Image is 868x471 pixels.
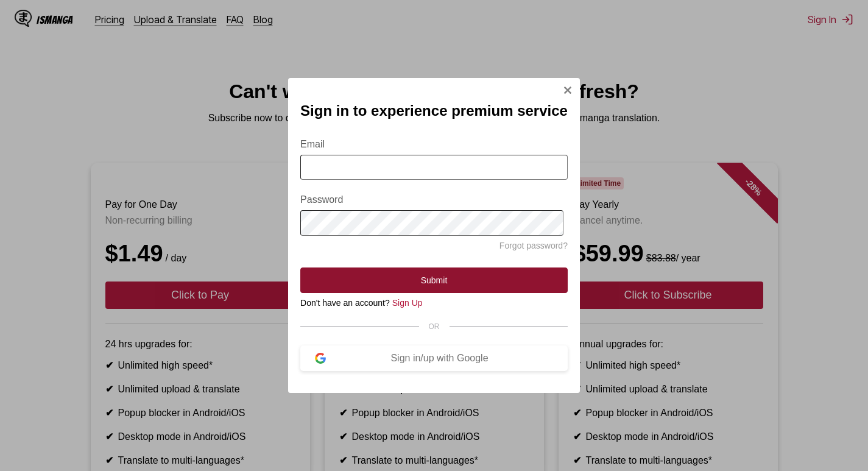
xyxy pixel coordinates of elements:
[300,102,568,119] h2: Sign in to experience premium service
[300,194,568,205] label: Password
[499,241,568,250] a: Forgot password?
[300,322,568,331] div: OR
[300,298,568,308] div: Don't have an account?
[326,353,553,364] div: Sign in/up with Google
[288,78,580,393] div: Sign In Modal
[300,139,568,150] label: Email
[563,85,573,95] img: Close
[315,353,326,364] img: google-logo
[300,345,568,371] button: Sign in/up with Google
[392,298,423,308] a: Sign Up
[300,267,568,293] button: Submit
